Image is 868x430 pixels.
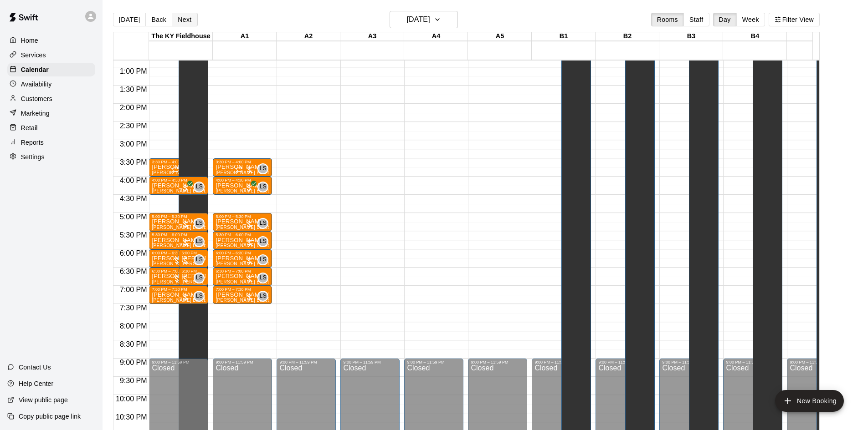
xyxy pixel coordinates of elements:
span: 2:00 PM [118,104,149,111]
div: 6:00 PM – 6:30 PM [216,251,269,255]
span: [PERSON_NAME] Baseball/Softball (Hitting or Fielding) [216,188,336,193]
a: Retail [7,121,95,135]
span: Leo Seminati [261,291,268,302]
span: LS [196,292,203,301]
span: 3:30 PM [118,158,149,166]
p: Marketing [21,109,50,118]
span: 5:30 PM [118,231,149,239]
a: Services [7,48,95,62]
p: Settings [21,152,45,162]
div: 6:30 PM – 7:00 PM: William Webster [179,268,208,286]
button: Back [145,13,172,26]
a: Home [7,34,95,47]
span: [PERSON_NAME] Baseball/Softball (Hitting or Fielding) [152,225,272,230]
span: [PERSON_NAME] Baseball/Softball (Hitting or Fielding) [152,170,272,175]
p: Help Center [19,379,53,388]
div: Settings [7,150,95,164]
span: LS [260,255,267,264]
span: LS [260,164,267,173]
span: [PERSON_NAME] Baseball/Softball (Hitting or Fielding) [216,243,336,248]
div: 9:00 PM – 11:59 PM [790,360,843,364]
span: 3:00 PM [118,140,149,148]
div: 9:00 PM – 11:59 PM [216,360,269,364]
button: add [775,390,844,412]
div: B1 [532,32,596,41]
div: Leo Seminati [194,236,205,247]
span: [PERSON_NAME] Baseball/Softball (Hitting or Fielding) [216,225,336,230]
div: 9:00 PM – 11:59 PM [598,360,652,364]
span: LS [260,219,267,228]
span: 9:30 PM [118,377,149,384]
div: 9:00 PM – 11:59 PM [152,360,205,364]
div: A2 [277,32,340,41]
div: 9:00 PM – 11:59 PM [726,360,780,364]
span: 7:00 PM [118,286,149,293]
div: 5:30 PM – 6:00 PM [152,233,205,237]
div: The KY Fieldhouse [149,32,213,41]
div: 7:00 PM – 7:30 PM [216,287,269,292]
div: Leo Seminati [257,236,268,247]
div: B5 [787,32,851,41]
span: All customers have paid [245,183,254,192]
div: B2 [596,32,659,41]
span: 9:00 PM [118,359,149,366]
button: [DATE] [390,11,458,28]
a: Reports [7,136,95,149]
div: Leo Seminati [194,273,205,283]
span: LS [260,182,267,192]
div: 3:30 PM – 4:00 PM: Leo Seminati Baseball/Softball (Hitting or Fielding) [213,158,272,177]
p: Customers [21,94,52,103]
span: Leo Seminati [197,254,205,265]
span: [PERSON_NAME] Baseball/Softball (Hitting or Fielding) [216,298,336,303]
span: [PERSON_NAME] Baseball/Softball (Hitting or Fielding) [152,243,272,248]
span: Leo Seminati [261,236,268,247]
span: LS [260,292,267,301]
div: Calendar [7,63,95,76]
span: [PERSON_NAME] Baseball/Softball (Hitting or Fielding) [152,298,272,303]
div: 4:00 PM – 4:30 PM: Max Zerhusen [149,177,208,195]
div: Leo Seminati [257,273,268,283]
div: Leo Seminati [257,254,268,265]
p: Calendar [21,65,49,74]
span: All customers have paid [181,183,190,192]
div: 6:00 PM – 6:30 PM [181,251,205,255]
p: Home [21,36,38,45]
span: LS [196,219,203,228]
div: 5:00 PM – 5:30 PM [216,214,269,219]
div: 5:30 PM – 6:00 PM: Aj Whitley [149,231,208,249]
span: Leo Seminati [197,182,205,192]
p: View public page [19,395,68,405]
span: 8:30 PM [118,340,149,348]
div: B3 [659,32,723,41]
span: [PERSON_NAME] Baseball/Softball (Hitting or Fielding) [216,261,336,266]
div: Leo Seminati [194,291,205,302]
span: 8:00 PM [118,322,149,330]
span: 1:00 PM [118,67,149,75]
div: B4 [723,32,787,41]
span: 10:30 PM [113,413,149,421]
span: 1:30 PM [118,86,149,93]
div: 6:30 PM – 7:00 PM [181,269,205,273]
div: 4:00 PM – 4:30 PM [152,178,205,182]
span: Recurring event [172,166,179,173]
p: Contact Us [19,363,51,372]
div: 9:00 PM – 11:59 PM [343,360,397,364]
span: LS [260,273,267,283]
a: Marketing [7,106,95,120]
span: Leo Seminati [261,218,268,229]
div: 4:00 PM – 4:30 PM: Max Zerhusen [213,177,272,195]
span: LS [196,182,203,192]
div: Leo Seminati [257,291,268,302]
h6: [DATE] [407,13,430,26]
div: 9:00 PM – 11:59 PM [471,360,524,364]
span: Leo Seminati [261,182,268,192]
span: 7:30 PM [118,304,149,312]
div: 6:00 PM – 6:30 PM: William Webster [213,249,272,268]
div: Leo Seminati [194,182,205,192]
div: 3:30 PM – 4:00 PM [216,160,269,164]
div: 5:30 PM – 6:00 PM [216,233,269,237]
div: 9:00 PM – 11:59 PM [279,360,333,364]
span: 6:30 PM [118,268,149,275]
